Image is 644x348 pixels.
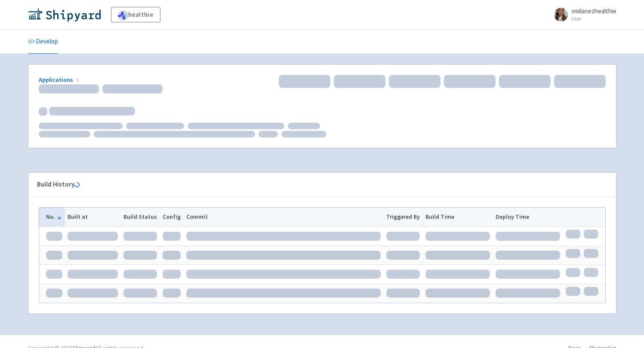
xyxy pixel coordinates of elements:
small: User [571,16,616,22]
a: Develop [28,30,58,54]
a: vmilanezhealthie User [549,8,616,22]
th: Deploy Time [493,208,563,227]
th: Build Time [423,208,493,227]
img: Shipyard logo [28,8,101,22]
th: Config [160,208,183,227]
span: vmilanezhealthie [571,7,616,15]
th: Commit [183,208,384,227]
a: Applications [39,76,81,84]
th: Built at [65,208,121,227]
th: Triggered By [384,208,423,227]
div: Build History [37,180,594,190]
a: healthie [111,7,160,22]
th: Build Status [121,208,160,227]
button: No. [46,212,62,221]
